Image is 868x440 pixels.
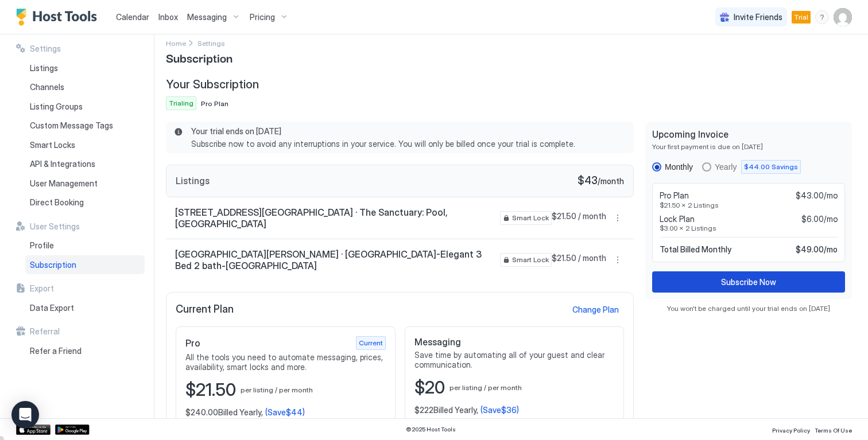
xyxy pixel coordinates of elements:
[796,190,838,201] span: $43.00/mo
[158,12,178,22] span: Inbox
[16,425,51,435] div: App Store
[611,211,625,225] button: More options
[11,401,39,429] div: Open Intercom Messenger
[30,283,54,294] span: Export
[772,427,810,434] span: Privacy Policy
[158,11,178,23] a: Inbox
[665,162,693,172] div: Monthly
[25,77,145,97] a: Channels
[30,120,113,131] span: Custom Message Tags
[176,303,234,316] span: Current Plan
[30,260,76,270] span: Subscription
[414,350,615,370] span: Save time by automating all of your guest and clear communication.
[406,426,456,433] span: © 2025 Host Tools
[55,425,90,435] a: Google Play Store
[598,176,624,186] span: / month
[794,12,808,22] span: Trial
[30,221,80,232] span: User Settings
[660,224,838,232] span: $3.00 x 2 Listings
[175,248,495,271] span: [GEOGRAPHIC_DATA][PERSON_NAME] · [GEOGRAPHIC_DATA]-Elegant 3 Bed 2 bath-[GEOGRAPHIC_DATA]
[449,383,522,392] span: per listing / per month
[744,162,798,172] span: $44.00 Savings
[185,352,386,372] span: All the tools you need to automate messaging, prices, availability, smart locks and more.
[414,377,445,399] span: $20
[116,12,149,22] span: Calendar
[834,8,852,26] div: User profile
[660,214,695,224] span: Lock Plan
[512,213,549,223] span: Smart Lock
[30,346,82,356] span: Refer a Friend
[660,244,731,255] span: Total Billed Monthly
[25,154,145,174] a: API & Integrations
[25,193,145,212] a: Direct Booking
[772,423,810,435] a: Privacy Policy
[734,12,782,22] span: Invite Friends
[652,142,845,151] span: Your first payment is due on [DATE]
[166,77,259,92] span: Your Subscription
[801,214,838,224] span: $6.00/mo
[25,116,145,135] a: Custom Message Tags
[185,379,236,401] span: $21.50
[175,207,495,229] span: [STREET_ADDRESS][GEOGRAPHIC_DATA] · The Sanctuary: Pool, [GEOGRAPHIC_DATA]
[702,160,801,174] div: yearly
[25,341,145,361] a: Refer a Friend
[660,190,689,201] span: Pro Plan
[796,244,838,255] span: $49.00 / mo
[359,338,383,348] span: Current
[715,162,737,172] div: Yearly
[187,12,227,22] span: Messaging
[652,162,693,172] div: monthly
[512,255,549,265] span: Smart Lock
[578,174,598,188] span: $43
[652,129,845,140] span: Upcoming Invoice
[815,427,852,434] span: Terms Of Use
[197,37,225,49] a: Settings
[25,59,145,78] a: Listings
[166,37,186,49] a: Home
[30,82,64,92] span: Channels
[30,178,98,189] span: User Management
[166,49,232,66] span: Subscription
[480,405,519,415] span: (Save $36 )
[611,253,625,267] button: More options
[645,304,852,313] span: You won't be charged until your trial ends on [DATE]
[191,139,620,149] span: Subscribe now to avoid any interruptions in your service. You will only be billed once your trial...
[197,37,225,49] div: Breadcrumb
[652,160,845,174] div: RadioGroup
[552,211,606,225] span: $21.50 / month
[30,197,84,208] span: Direct Booking
[201,99,228,108] span: Pro Plan
[25,255,145,275] a: Subscription
[30,159,95,169] span: API & Integrations
[552,253,606,267] span: $21.50 / month
[30,326,60,337] span: Referral
[30,240,54,251] span: Profile
[721,276,776,288] div: Subscribe Now
[660,201,838,209] span: $21.50 x 2 Listings
[30,63,58,73] span: Listings
[567,302,624,317] button: Change Plan
[265,407,305,418] span: (Save $44 )
[30,102,83,112] span: Listing Groups
[169,98,193,108] span: Trialing
[241,386,313,394] span: per listing / per month
[611,253,625,267] div: menu
[191,126,620,137] span: Your trial ends on [DATE]
[815,10,829,24] div: menu
[652,271,845,293] button: Subscribe Now
[16,9,102,26] a: Host Tools Logo
[166,39,186,48] span: Home
[25,298,145,318] a: Data Export
[185,407,263,418] span: $240.00 Billed Yearly,
[25,236,145,255] a: Profile
[116,11,149,23] a: Calendar
[815,423,852,435] a: Terms Of Use
[197,39,225,48] span: Settings
[572,303,619,316] div: Change Plan
[611,211,625,225] div: menu
[250,12,275,22] span: Pricing
[176,175,210,186] span: Listings
[25,135,145,155] a: Smart Locks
